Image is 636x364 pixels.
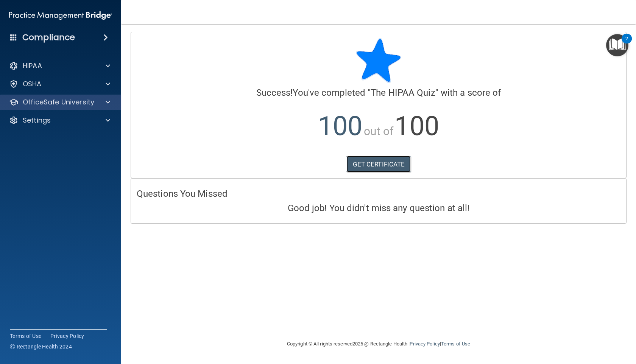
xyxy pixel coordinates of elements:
[394,110,439,142] span: 100
[10,343,72,350] span: Ⓒ Rectangle Health 2024
[441,341,470,347] a: Terms of Use
[22,32,75,43] h4: Compliance
[346,156,411,173] a: GET CERTIFICATE
[137,88,620,98] h4: You've completed " " with a score of
[23,79,42,89] p: OSHA
[50,332,84,340] a: Privacy Policy
[9,61,110,70] a: HIPAA
[606,34,628,56] button: Open Resource Center, 2 new notifications
[256,87,293,98] span: Success!
[137,203,620,213] h4: Good job! You didn't miss any question at all!
[23,61,42,70] p: HIPAA
[356,38,401,83] img: blue-star-rounded.9d042014.png
[410,341,440,347] a: Privacy Policy
[240,332,517,356] div: Copyright © All rights reserved 2025 @ Rectangle Health | |
[23,98,94,107] p: OfficeSafe University
[318,110,362,142] span: 100
[625,39,628,48] div: 2
[371,87,435,98] span: The HIPAA Quiz
[137,189,620,199] h4: Questions You Missed
[9,79,110,89] a: OSHA
[10,332,41,340] a: Terms of Use
[9,8,112,23] img: PMB logo
[9,116,110,125] a: Settings
[23,116,51,125] p: Settings
[364,124,394,138] span: out of
[9,98,110,107] a: OfficeSafe University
